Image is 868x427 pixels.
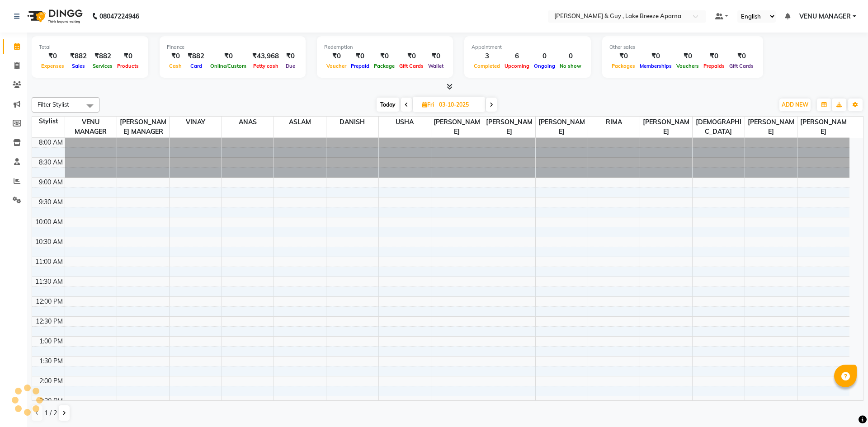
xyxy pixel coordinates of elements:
div: 9:30 AM [37,197,65,207]
div: ₹882 [90,51,115,61]
div: ₹0 [167,51,184,61]
span: 1 / 2 [44,408,57,418]
span: [PERSON_NAME] [483,117,535,137]
div: 2:30 PM [38,396,65,406]
span: Filter Stylist [38,101,69,108]
div: ₹0 [208,51,249,61]
div: 0 [532,51,557,61]
div: 12:00 PM [34,297,65,306]
div: ₹0 [727,51,756,61]
div: ₹0 [426,51,446,61]
span: Package [372,63,397,69]
span: Ongoing [532,63,557,69]
span: DANISH [326,117,378,128]
div: ₹0 [115,51,141,61]
div: Finance [167,43,298,51]
span: Cash [167,63,184,69]
div: ₹0 [39,51,66,61]
span: [PERSON_NAME] [536,117,588,137]
img: logo [23,4,85,29]
div: ₹0 [372,51,397,61]
span: ANAS [222,117,274,128]
div: Stylist [32,117,65,126]
span: ADD NEW [782,101,808,108]
div: 2:00 PM [38,376,65,386]
span: Expenses [39,63,66,69]
div: ₹0 [283,51,298,61]
input: 2025-10-03 [436,98,481,112]
span: Online/Custom [208,63,249,69]
span: VINAY [170,117,222,128]
span: Petty cash [251,63,281,69]
div: Total [39,43,141,51]
span: Services [90,63,115,69]
span: [PERSON_NAME] [431,117,483,137]
span: Due [283,63,297,69]
div: 11:30 AM [33,277,65,286]
span: Upcoming [502,63,532,69]
div: 11:00 AM [33,257,65,267]
span: Packages [609,63,637,69]
span: Prepaid [349,63,372,69]
div: 3 [472,51,502,61]
div: ₹0 [674,51,701,61]
div: 12:30 PM [34,317,65,326]
div: Redemption [324,43,446,51]
div: 10:00 AM [33,217,65,227]
span: USHA [379,117,431,128]
span: [DEMOGRAPHIC_DATA] [693,117,745,137]
span: VENU MANAGER [65,117,117,137]
div: 10:30 AM [33,237,65,247]
span: Fri [420,101,436,108]
div: ₹0 [397,51,426,61]
b: 08047224946 [99,4,139,29]
span: [PERSON_NAME] [797,117,849,137]
div: 0 [557,51,584,61]
span: Sales [70,63,87,69]
span: Memberships [637,63,674,69]
div: Other sales [609,43,756,51]
span: Voucher [324,63,349,69]
span: Prepaids [701,63,727,69]
span: [PERSON_NAME] MANAGER [117,117,169,137]
div: ₹0 [324,51,349,61]
div: ₹882 [66,51,90,61]
div: Appointment [472,43,584,51]
button: ADD NEW [779,99,811,111]
span: Card [188,63,204,69]
div: 9:00 AM [37,178,65,187]
span: Gift Cards [727,63,756,69]
div: 8:30 AM [37,158,65,167]
div: ₹0 [609,51,637,61]
span: [PERSON_NAME] [640,117,692,137]
div: 6 [502,51,532,61]
span: Products [115,63,141,69]
span: [PERSON_NAME] [745,117,797,137]
div: ₹0 [701,51,727,61]
span: Vouchers [674,63,701,69]
div: 1:00 PM [38,337,65,346]
span: Wallet [426,63,446,69]
div: 8:00 AM [37,138,65,147]
span: RIMA [588,117,640,128]
div: 1:30 PM [38,357,65,366]
span: VENU MANAGER [799,12,851,21]
span: Gift Cards [397,63,426,69]
span: Completed [472,63,502,69]
div: ₹0 [349,51,372,61]
div: ₹0 [637,51,674,61]
div: ₹882 [184,51,208,61]
span: Today [377,98,399,112]
span: No show [557,63,584,69]
span: ASLAM [274,117,326,128]
div: ₹43,968 [249,51,283,61]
